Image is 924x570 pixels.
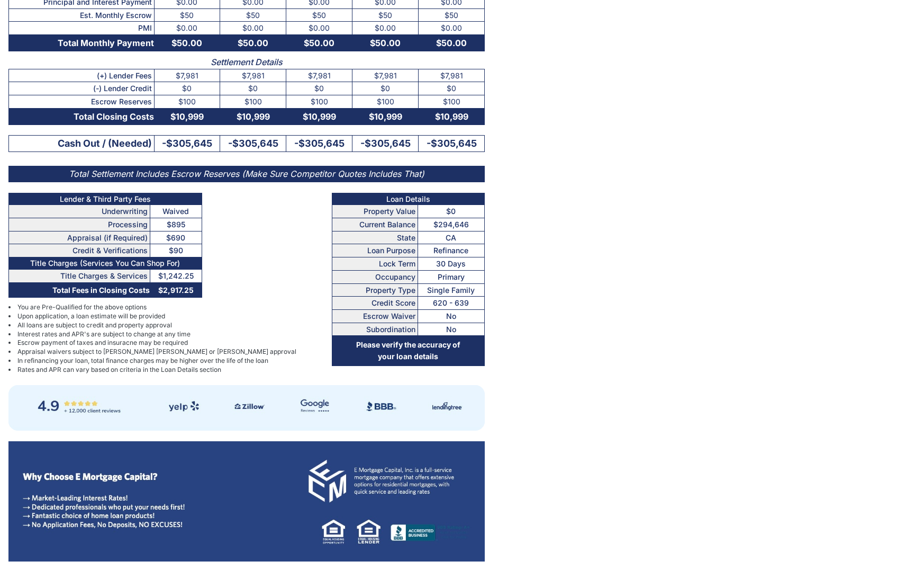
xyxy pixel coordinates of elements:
span: $7,981 [374,71,397,80]
th: Escrow Reserves [9,95,155,109]
th: Settlement Details [9,51,485,69]
td: 30 Days [418,257,484,271]
span: $0 [248,84,258,93]
th: Total Fees in Closing Costs [9,282,150,298]
span: $0 [314,84,324,93]
span: $100 [178,97,196,106]
td: No [418,323,484,336]
span: $100 [377,97,394,106]
span: $50 [312,11,326,20]
th: Credit & Verifications [9,244,150,257]
span: $7,981 [308,71,331,80]
span: -$305,645 [228,138,278,149]
img: footer.jpg [8,441,485,558]
span: $10,999 [369,111,402,122]
th: Processing [9,218,150,231]
td: Primary [418,270,484,283]
span: -$305,645 [360,138,411,149]
span: -$305,645 [162,138,212,149]
span: Upon application, a loan estimate will be provided [17,312,165,321]
span: $100 [244,97,262,106]
th: Title Charges & Services [9,269,150,282]
th: Escrow Waiver [332,309,418,323]
span: $294,646 [433,220,469,229]
span: $7,981 [176,71,198,80]
span: $50 [378,11,392,20]
span: $0.00 [309,23,330,32]
th: Loan Details [332,193,484,205]
th: Loan Purpose [332,244,418,257]
th: Cash Out / (Needed) [9,136,155,152]
td: Waived [150,205,202,218]
span: $10,999 [303,111,336,122]
th: Underwriting [9,205,150,218]
span: You are Pre-Qualified for the above options [17,303,147,312]
th: Property Type [332,283,418,297]
span: $2,917.25 [158,286,194,295]
span: $50.00 [304,38,334,48]
span: Rates and APR can vary based on criteria in the Loan Details section [17,366,221,375]
span: $1,242.25 [158,271,194,280]
span: Appraisal waivers subject to [PERSON_NAME] [PERSON_NAME] or [PERSON_NAME] approval [17,348,296,357]
span: $100 [443,97,460,106]
td: CA [418,231,484,244]
span: $50 [246,11,260,20]
span: $50 [445,11,458,20]
span: -$305,645 [427,138,477,149]
th: Lock Term [332,257,418,271]
span: $50.00 [238,38,268,48]
th: Occupancy [332,270,418,283]
span: $0.00 [242,23,264,32]
span: $0 [381,84,390,93]
td: No [418,309,484,323]
span: $0 [447,84,456,93]
span: $100 [311,97,328,106]
span: $10,999 [170,111,204,122]
th: Total Closing Costs [9,108,155,124]
span: $0 [182,84,192,93]
th: Appraisal (if Required) [9,231,150,244]
span: $895 [167,220,185,229]
span: $90 [169,246,183,255]
th: Property Value [332,205,418,218]
img: ratings.jpg [8,385,485,427]
span: $0.00 [176,23,197,32]
td: Refinance [418,244,484,257]
span: $10,999 [435,111,468,122]
th: Credit Score [332,297,418,310]
td: 620 - 639 [418,297,484,310]
td: Single Family [418,283,484,297]
span: $50.00 [370,38,401,48]
span: $50 [180,11,194,20]
span: $0 [446,207,456,216]
span: Escrow payment of taxes and insuracne may be required [17,339,188,348]
th: Please verify the accuracy of your loan details [332,336,484,366]
p: Total Settlement Includes Escrow Reserves (Make Sure Competitor Quotes Includes That) [8,166,485,182]
span: $0.00 [441,23,462,32]
th: Title Charges (Services You Can Shop For) [9,257,202,270]
th: (-) Lender Credit [9,82,155,95]
span: In refinancing your loan, total finance charges may be higher over the life of the loan [17,357,268,366]
span: $10,999 [237,111,270,122]
th: State [332,231,418,244]
span: -$305,645 [294,138,345,149]
th: PMI [9,22,155,35]
span: $7,981 [440,71,463,80]
th: (+) Lender Fees [9,69,155,82]
span: Interest rates and APR's are subject to change at any time [17,330,191,339]
span: $0.00 [375,23,396,32]
span: $50.00 [436,38,467,48]
span: $50.00 [171,38,202,48]
span: All loans are subject to credit and property approval [17,321,172,330]
th: Lender & Third Party Fees [9,193,202,205]
span: $690 [166,233,185,242]
th: Total Monthly Payment [9,35,155,51]
th: Current Balance [332,218,418,231]
th: Subordination [332,323,418,336]
th: Est. Monthly Escrow [9,8,155,22]
span: $7,981 [242,71,265,80]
